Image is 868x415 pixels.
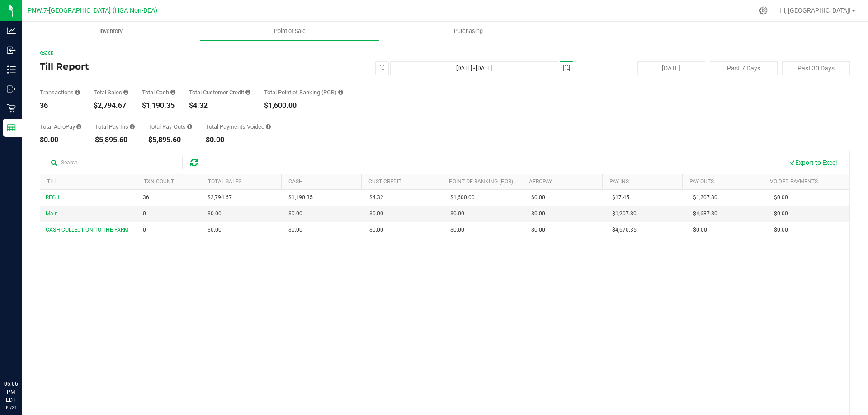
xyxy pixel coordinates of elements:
span: $4,670.35 [612,226,637,234]
p: 06:06 PM EDT [4,380,18,404]
span: Main [46,210,58,217]
span: $1,207.80 [612,210,637,218]
span: $0.00 [208,210,222,218]
span: $2,794.67 [208,193,232,202]
div: $1,190.35 [142,102,175,109]
span: $1,190.35 [288,193,313,202]
a: Inventory [22,22,200,41]
inline-svg: Inventory [7,65,16,74]
div: $0.00 [206,136,271,144]
i: Sum of all successful AeroPay payment transaction amounts for all purchases in the date range. Ex... [76,124,81,130]
h4: Till Report [40,61,310,71]
div: $2,794.67 [94,102,128,109]
span: $0.00 [288,226,302,234]
span: $0.00 [774,210,788,218]
span: select [560,62,573,75]
a: Cash [288,178,303,185]
a: Till [47,178,57,185]
span: $0.00 [531,226,545,234]
div: $5,895.60 [95,136,135,144]
a: TXN Count [144,178,174,185]
inline-svg: Analytics [7,26,16,35]
i: Sum of all successful, non-voided payment transaction amounts (excluding tips and transaction fee... [123,89,128,95]
div: Total AeroPay [40,124,81,130]
button: Export to Excel [782,155,843,170]
button: [DATE] [637,61,705,75]
inline-svg: Retail [7,104,16,113]
a: AeroPay [529,178,552,185]
a: Back [40,50,53,56]
div: $0.00 [40,136,81,144]
div: Total Sales [94,89,128,95]
div: Total Pay-Outs [148,124,192,130]
span: $0.00 [531,210,545,218]
i: Sum of all voided payment transaction amounts (excluding tips and transaction fees) within the da... [266,124,271,130]
span: select [376,62,388,75]
span: Purchasing [442,27,495,35]
span: $4.32 [369,193,383,202]
inline-svg: Inbound [7,46,16,55]
i: Count of all successful payment transactions, possibly including voids, refunds, and cash-back fr... [75,89,80,95]
span: $0.00 [369,210,383,218]
span: Inventory [87,27,135,35]
span: Hi, [GEOGRAPHIC_DATA]! [779,7,851,14]
a: Total Sales [208,178,241,185]
span: $0.00 [774,193,788,202]
span: Point of Sale [262,27,318,35]
span: $0.00 [450,210,464,218]
span: CASH COLLECTION TO THE FARM [46,227,128,233]
div: $1,600.00 [264,102,343,109]
i: Sum of all cash pay-ins added to tills within the date range. [130,124,135,130]
span: $0.00 [369,226,383,234]
iframe: Resource center [9,343,36,370]
span: $1,600.00 [450,193,475,202]
i: Sum of all successful, non-voided payment transaction amounts using account credit as the payment... [245,89,250,95]
a: Purchasing [379,22,557,41]
input: Search... [47,156,183,169]
span: $0.00 [693,226,707,234]
p: 09/21 [4,404,18,411]
span: $0.00 [531,193,545,202]
a: Pay Outs [689,178,714,185]
span: REG 1 [46,194,60,201]
span: $0.00 [288,210,302,218]
i: Sum of all cash pay-outs removed from tills within the date range. [187,124,192,130]
a: Voided Payments [770,178,818,185]
div: Total Pay-Ins [95,124,135,130]
div: 36 [40,102,80,109]
span: $17.45 [612,193,629,202]
span: 36 [143,193,149,202]
button: Past 7 Days [710,61,778,75]
span: $0.00 [450,226,464,234]
span: $4,687.80 [693,210,717,218]
span: 0 [143,210,146,218]
span: $0.00 [208,226,222,234]
i: Sum of the successful, non-voided point-of-banking payment transaction amounts, both via payment ... [338,89,343,95]
a: Cust Credit [368,178,401,185]
div: Total Customer Credit [189,89,250,95]
span: $0.00 [774,226,788,234]
inline-svg: Outbound [7,84,16,93]
span: 0 [143,226,146,234]
a: Point of Banking (POB) [449,178,513,185]
a: Point of Sale [200,22,379,41]
div: Transactions [40,89,80,95]
div: Total Point of Banking (POB) [264,89,343,95]
div: Manage settings [758,6,769,15]
span: PNW.7-[GEOGRAPHIC_DATA] (HGA Non-DEA) [28,7,157,14]
a: Pay Ins [609,178,629,185]
inline-svg: Reports [7,123,16,132]
div: Total Cash [142,89,175,95]
span: $1,207.80 [693,193,717,202]
i: Sum of all successful, non-voided cash payment transaction amounts (excluding tips and transactio... [170,89,175,95]
div: $4.32 [189,102,250,109]
button: Past 30 Days [782,61,850,75]
div: $5,895.60 [148,136,192,144]
div: Total Payments Voided [206,124,271,130]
